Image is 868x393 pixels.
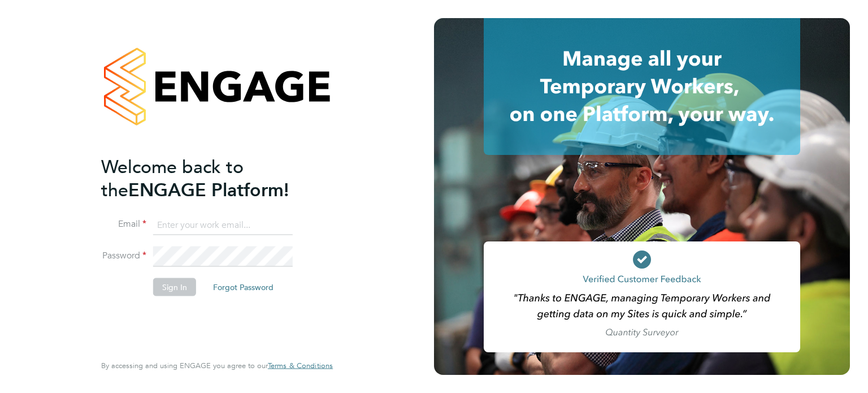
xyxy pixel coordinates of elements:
[101,361,333,370] span: By accessing and using ENGAGE you agree to our
[153,278,196,296] button: Sign In
[101,155,322,201] h2: ENGAGE Platform!
[268,361,333,370] a: Terms & Conditions
[268,361,333,370] span: Terms & Conditions
[101,156,244,201] span: Welcome back to the
[101,250,146,262] label: Password
[101,218,146,230] label: Email
[204,278,283,296] button: Forgot Password
[153,215,293,235] input: Enter your work email...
